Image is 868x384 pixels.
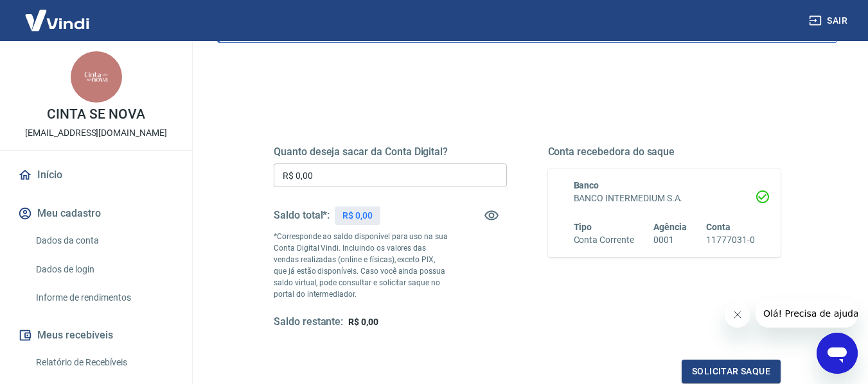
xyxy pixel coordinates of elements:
p: [EMAIL_ADDRESS][DOMAIN_NAME] [25,126,167,140]
button: Solicitar saque [682,360,781,383]
a: Dados da conta [31,228,177,254]
span: Banco [574,180,599,190]
p: CINTA SE NOVA [47,108,145,121]
h6: 11777031-0 [706,233,755,247]
button: Meu cadastro [15,199,177,228]
h5: Saldo total*: [274,209,330,222]
a: Início [15,161,177,189]
p: *Corresponde ao saldo disponível para uso na sua Conta Digital Vindi. Incluindo os valores das ve... [274,231,448,300]
a: Dados de login [31,256,177,283]
h6: Conta Corrente [574,233,634,247]
h6: 0001 [653,233,687,247]
p: R$ 0,00 [342,209,373,222]
span: R$ 0,00 [348,317,378,327]
iframe: Mensagem da empresa [756,299,858,328]
h5: Saldo restante: [274,315,343,329]
button: Sair [806,9,853,33]
span: Agência [653,222,687,232]
span: Olá! Precisa de ajuda? [8,9,108,19]
img: 8efdd435-6414-4e6b-936b-a2d8d4580477.jpeg [71,51,122,103]
span: Conta [706,222,731,232]
h5: Conta recebedora do saque [548,146,781,158]
img: Vindi [15,1,99,40]
a: Relatório de Recebíveis [31,349,177,376]
span: Tipo [574,222,592,232]
button: Meus recebíveis [15,321,177,349]
iframe: Fechar mensagem [725,302,750,328]
h5: Quanto deseja sacar da Conta Digital? [274,146,507,158]
h6: BANCO INTERMEDIUM S.A. [574,192,756,205]
a: Informe de rendimentos [31,285,177,311]
iframe: Botão para abrir a janela de mensagens [817,333,858,374]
